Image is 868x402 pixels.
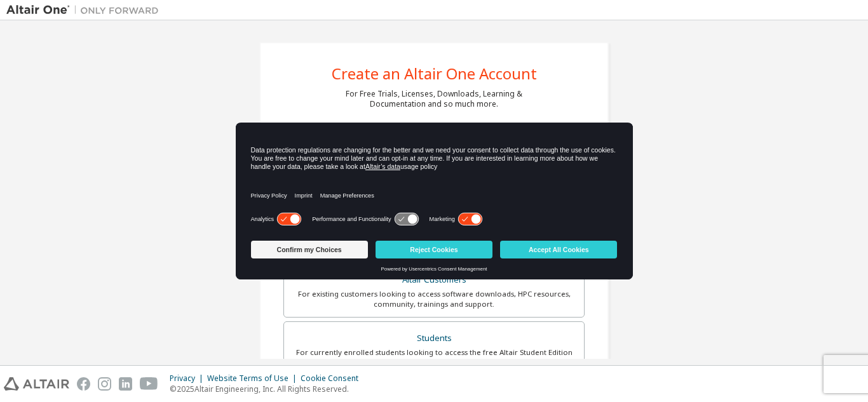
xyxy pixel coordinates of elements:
img: Altair One [6,4,165,17]
img: instagram.svg [98,377,111,391]
div: Students [292,330,576,347]
div: Privacy [170,373,207,384]
div: For currently enrolled students looking to access the free Altair Student Edition bundle and all ... [292,347,576,368]
p: © 2025 Altair Engineering, Inc. All Rights Reserved. [170,384,366,394]
div: For Free Trials, Licenses, Downloads, Learning & Documentation and so much more. [346,89,522,109]
img: linkedin.svg [119,377,132,391]
div: Cookie Consent [301,373,366,384]
div: For existing customers looking to access software downloads, HPC resources, community, trainings ... [292,289,576,309]
img: youtube.svg [140,377,158,391]
div: Create an Altair One Account [332,66,537,81]
img: altair_logo.svg [4,377,69,391]
div: Altair Customers [292,271,576,289]
img: facebook.svg [77,377,90,391]
div: Website Terms of Use [207,373,301,384]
